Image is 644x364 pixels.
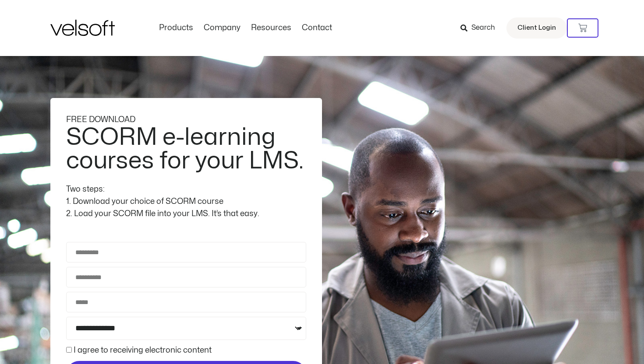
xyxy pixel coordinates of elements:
a: Client Login [506,17,567,38]
a: CompanyMenu Toggle [198,23,246,33]
div: 2. Load your SCORM file into your LMS. It’s that easy. [66,208,306,220]
a: Search [460,21,501,35]
a: ProductsMenu Toggle [154,23,198,33]
div: FREE DOWNLOAD [66,114,306,126]
a: ContactMenu Toggle [297,23,337,33]
span: Search [471,22,495,34]
a: ResourcesMenu Toggle [246,23,297,33]
div: 1. Download your choice of SCORM course [66,196,306,208]
h2: SCORM e-learning courses for your LMS. [66,126,304,173]
div: Two steps: [66,183,306,196]
label: I agree to receiving electronic content [74,346,212,354]
img: Velsoft Training Materials [50,20,115,36]
nav: Menu [154,23,337,33]
span: Client Login [517,22,556,34]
